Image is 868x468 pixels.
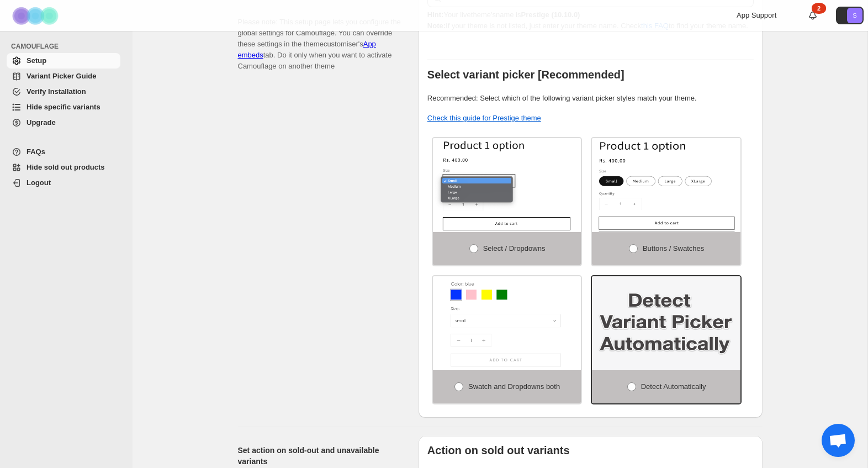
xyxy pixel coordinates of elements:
[592,276,740,370] img: Detect Automatically
[11,42,125,51] span: CAMOUFLAGE
[27,118,56,127] span: Upgrade
[7,144,120,160] a: FAQs
[27,72,96,80] span: Variant Picker Guide
[7,84,120,99] a: Verify Installation
[853,12,856,19] text: S
[427,444,570,456] b: Action on sold out variants
[27,163,105,171] span: Hide sold out products
[238,6,401,72] p: Please note: This setup page lets you configure the global settings for Camouflage. You can overr...
[7,160,120,175] a: Hide sold out products
[7,175,120,191] a: Logout
[822,424,855,457] div: Chat öffnen
[9,1,64,31] img: Camouflage
[7,69,120,84] a: Variant Picker Guide
[27,148,45,156] span: FAQs
[433,138,581,232] img: Select / Dropdowns
[427,114,541,122] a: Check this guide for Prestige theme
[468,382,560,391] span: Swatch and Dropdowns both
[27,178,51,187] span: Logout
[807,10,818,21] a: 2
[641,382,706,391] span: Detect Automatically
[433,276,581,370] img: Swatch and Dropdowns both
[27,56,46,65] span: Setup
[483,244,546,253] span: Select / Dropdowns
[7,53,120,69] a: Setup
[27,103,100,111] span: Hide specific variants
[643,244,704,253] span: Buttons / Swatches
[847,8,862,23] span: Avatar with initials S
[7,99,120,115] a: Hide specific variants
[238,445,401,467] h2: Set action on sold-out and unavailable variants
[427,93,754,104] p: Recommended: Select which of the following variant picker styles match your theme.
[836,7,864,24] button: Avatar with initials S
[592,138,740,232] img: Buttons / Swatches
[27,87,86,96] span: Verify Installation
[812,3,826,14] div: 2
[7,115,120,130] a: Upgrade
[427,69,624,81] b: Select variant picker [Recommended]
[737,11,776,19] span: App Support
